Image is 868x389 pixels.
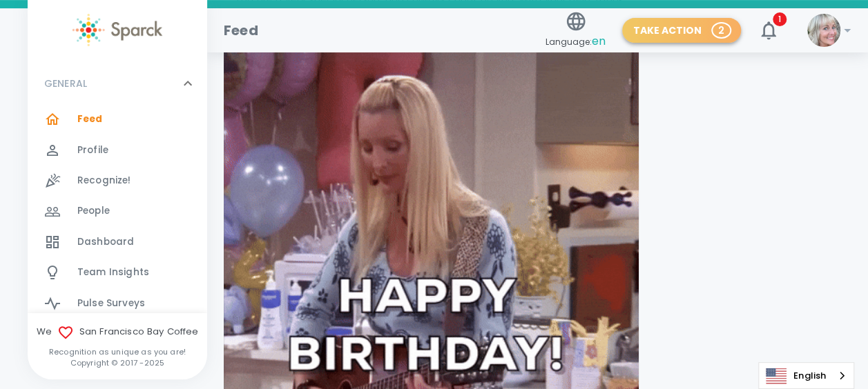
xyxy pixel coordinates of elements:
[224,19,258,41] h1: Feed
[77,235,134,249] span: Dashboard
[28,104,207,134] a: Feed
[73,14,162,46] img: Sparck logo
[758,362,854,389] div: Language
[28,227,207,257] a: Dashboard
[28,288,207,319] a: Pulse Surveys
[28,324,207,341] span: We San Francisco Bay Coffee
[77,297,145,310] span: Pulse Surveys
[758,362,854,389] aside: Language selected: English
[28,104,207,324] div: GENERAL
[77,204,110,218] span: People
[592,33,606,49] span: en
[546,32,606,51] span: Language:
[752,14,785,47] button: 1
[44,77,87,90] p: GENERAL
[540,6,611,55] button: Language:en
[28,14,207,46] a: Sparck logo
[718,23,724,37] p: 2
[28,63,207,104] div: GENERAL
[28,196,207,226] a: People
[759,363,853,388] a: English
[773,12,787,26] span: 1
[28,135,207,166] a: Profile
[77,112,103,126] span: Feed
[77,174,131,188] span: Recognize!
[77,143,108,157] span: Profile
[28,357,207,368] p: Copyright © 2017 - 2025
[28,346,207,357] p: Recognition as unique as you are!
[622,18,741,43] button: Take Action 2
[77,266,149,279] span: Team Insights
[28,257,207,288] a: Team Insights
[807,14,840,47] img: Picture of Linda
[28,166,207,196] a: Recognize!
